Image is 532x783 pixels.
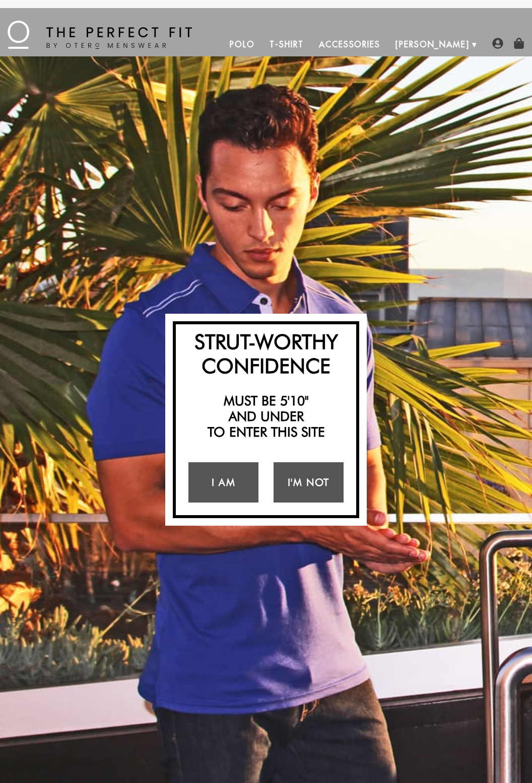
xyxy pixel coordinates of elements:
img: The Perfect Fit - by Otero Menswear - Logo [8,21,192,49]
img: user-account-icon.png [492,38,503,49]
a: I'm Not [274,462,344,503]
h2: Strut-Worthy Confidence [181,329,351,378]
img: shopping-bag-icon.png [513,38,524,49]
h2: Must be 5'10" and under to enter this site [181,393,351,440]
a: Polo [222,32,262,56]
a: T-Shirt [262,32,311,56]
a: Accessories [311,32,388,56]
a: [PERSON_NAME] [388,32,477,56]
a: I Am [188,462,258,503]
